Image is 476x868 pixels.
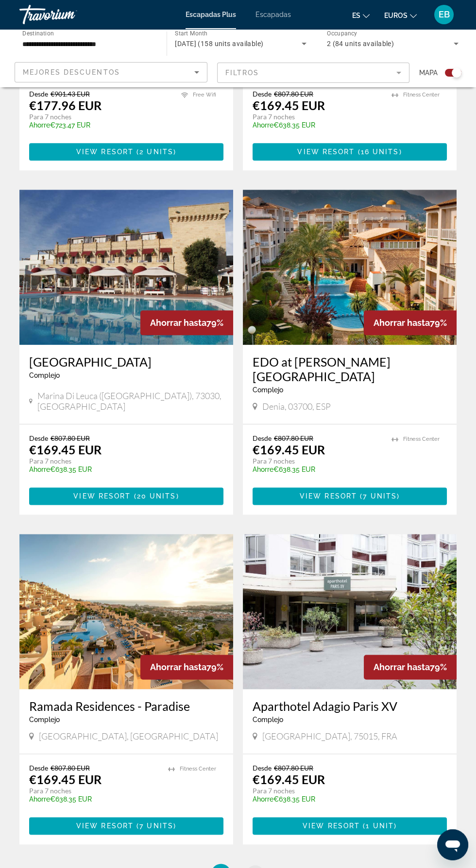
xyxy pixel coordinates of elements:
[29,487,223,505] button: View Resort(20 units)
[51,434,90,442] span: €807.80 EUR
[262,401,331,412] span: Denia, 03700, ESP
[131,492,179,500] span: ( )
[29,716,60,723] span: Complejo
[19,534,233,689] img: ii_pdi1.jpg
[134,822,176,830] span: ( )
[363,492,397,500] span: 7 units
[355,148,402,156] span: ( )
[29,90,48,98] span: Desde
[253,795,437,803] p: €638.35 EUR
[217,62,410,83] button: Filter
[137,492,176,500] span: 20 units
[73,492,131,500] span: View Resort
[51,764,90,772] span: €807.80 EUR
[193,92,216,98] span: Free Wifi
[51,90,90,98] span: €901.43 EUR
[352,12,360,19] font: es
[274,434,313,442] span: €807.80 EUR
[352,8,370,22] button: Cambiar idioma
[29,466,214,473] p: €638.35 EUR
[29,143,223,161] button: View Resort(2 units)
[29,795,50,803] span: Ahorre
[253,386,283,394] span: Complejo
[29,457,214,466] p: Para 7 noches
[274,764,313,772] span: €807.80 EUR
[29,371,60,379] span: Complejo
[19,2,117,27] a: Travorium
[139,148,173,156] span: 2 units
[37,390,223,412] span: Marina di Leuca ([GEOGRAPHIC_DATA]), 73030, [GEOGRAPHIC_DATA]
[253,143,447,161] button: View Resort(16 units)
[262,731,397,741] span: [GEOGRAPHIC_DATA], 75015, FRA
[255,11,291,18] a: Escapadas
[253,354,447,384] a: EDO at [PERSON_NAME][GEOGRAPHIC_DATA]
[253,817,447,835] a: View Resort(1 unit)
[253,442,325,457] p: €169.45 EUR
[439,9,450,19] font: EB
[139,822,173,830] span: 7 units
[29,113,171,121] p: Para 7 noches
[364,310,457,335] div: 79%
[150,318,206,328] span: Ahorrar hasta
[361,148,399,156] span: 16 units
[150,662,206,672] span: Ahorrar hasta
[253,90,272,98] span: Desde
[253,772,325,787] p: €169.45 EUR
[140,310,233,335] div: 79%
[140,655,233,679] div: 79%
[253,113,382,121] p: Para 7 noches
[29,787,158,795] p: Para 7 noches
[29,817,223,835] button: View Resort(7 units)
[364,655,457,679] div: 79%
[303,822,360,830] span: View Resort
[23,66,199,78] mat-select: Sort by
[29,795,158,803] p: €638.35 EUR
[366,822,394,830] span: 1 unit
[29,434,48,442] span: Desde
[22,30,54,36] span: Destination
[253,98,325,113] p: €169.45 EUR
[327,30,357,37] span: Occupancy
[29,442,102,457] p: €169.45 EUR
[39,731,218,741] span: [GEOGRAPHIC_DATA], [GEOGRAPHIC_DATA]
[29,354,223,369] a: [GEOGRAPHIC_DATA]
[253,716,283,723] span: Complejo
[29,699,223,713] a: Ramada Residences - Paradise
[243,190,457,345] img: ii_ogi1.jpg
[253,699,447,713] h3: Aparthotel Adagio Paris XV
[403,92,440,98] span: Fitness Center
[327,40,394,48] span: 2 (84 units available)
[357,492,400,500] span: ( )
[374,662,430,672] span: Ahorrar hasta
[253,487,447,505] a: View Resort(7 units)
[274,90,313,98] span: €807.80 EUR
[431,4,457,25] button: Menú de usuario
[175,40,263,48] span: [DATE] (158 units available)
[300,492,357,500] span: View Resort
[23,68,120,76] span: Mejores descuentos
[180,766,216,772] span: Fitness Center
[186,11,236,18] a: Escapadas Plus
[29,466,50,473] span: Ahorre
[76,822,134,830] span: View Resort
[253,764,272,772] span: Desde
[253,466,273,473] span: Ahorre
[253,795,273,803] span: Ahorre
[253,466,382,473] p: €638.35 EUR
[253,121,382,129] p: €638.35 EUR
[76,148,134,156] span: View Resort
[374,318,430,328] span: Ahorrar hasta
[29,121,50,129] span: Ahorre
[29,764,48,772] span: Desde
[419,66,438,80] span: Mapa
[243,534,457,689] img: ii_pvp1.jpg
[384,8,417,22] button: Cambiar moneda
[29,98,102,113] p: €177.96 EUR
